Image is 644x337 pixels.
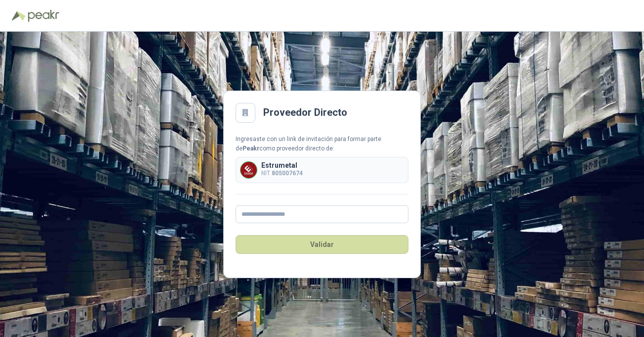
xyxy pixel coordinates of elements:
[12,11,26,21] img: Logo
[236,135,408,153] div: Ingresaste con un link de invitación para formar parte de como proveedor directo de:
[261,169,303,178] p: NIT
[242,145,259,152] b: Peakr
[28,10,59,22] img: Peakr
[241,162,257,178] img: Company Logo
[263,105,347,120] h2: Proveedor Directo
[272,170,303,177] b: 805007674
[236,235,408,254] button: Validar
[261,162,303,169] p: Estrumetal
